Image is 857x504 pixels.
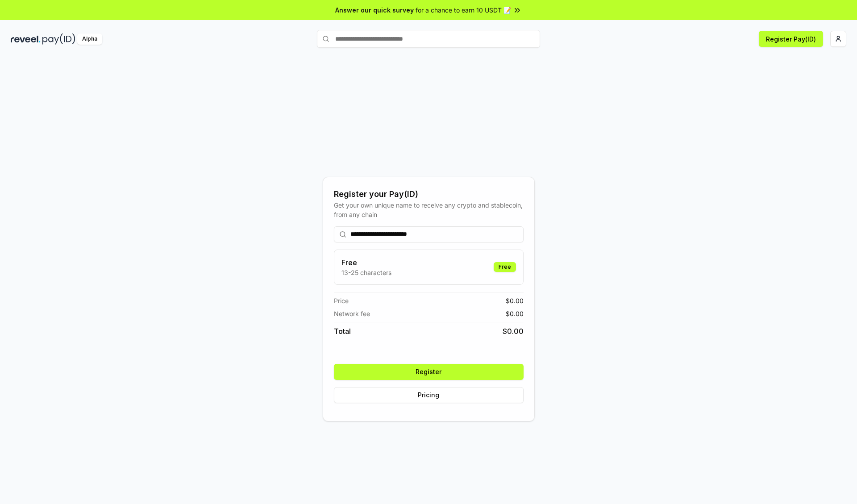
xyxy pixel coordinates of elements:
[334,326,351,337] span: Total
[77,33,102,45] div: Alpha
[506,309,524,318] span: $ 0.00
[341,257,391,268] h3: Free
[334,188,524,200] div: Register your Pay(ID)
[334,309,370,318] span: Network fee
[506,296,524,305] span: $ 0.00
[334,296,349,305] span: Price
[334,364,524,380] button: Register
[334,200,524,219] div: Get your own unique name to receive any crypto and stablecoin, from any chain
[42,33,75,45] img: pay_id
[334,387,524,403] button: Pricing
[341,268,391,277] p: 13-25 characters
[503,326,524,337] span: $ 0.00
[416,5,511,15] span: for a chance to earn 10 USDT 📝
[759,31,823,47] button: Register Pay(ID)
[335,5,414,15] span: Answer our quick survey
[494,262,516,272] div: Free
[11,33,41,45] img: reveel_dark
